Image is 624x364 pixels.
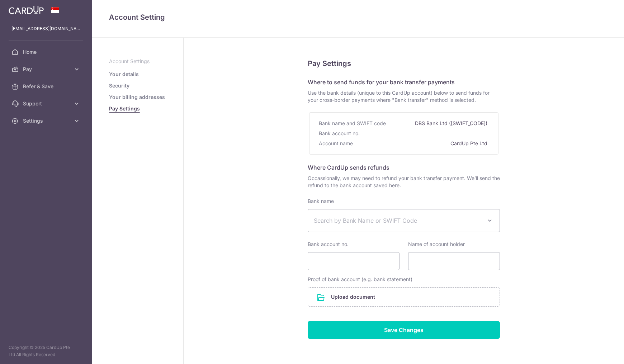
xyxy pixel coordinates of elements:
h5: Pay Settings [308,58,500,69]
div: Upload document [308,287,500,307]
span: Search by Bank Name or SWIFT Code [314,216,482,225]
span: Where CardUp sends refunds [308,164,389,171]
span: translation missing: en.refund_bank_accounts.show.title.account_setting [109,13,165,22]
p: Account Settings [109,58,166,65]
a: Your billing addresses [109,94,165,101]
div: Bank name and SWIFT code [319,118,387,128]
span: Where to send funds for your bank transfer payments [308,79,455,86]
span: Pay [23,66,70,73]
label: Bank account no. [308,241,349,248]
span: Support [23,100,70,107]
a: Security [109,82,129,89]
span: Settings [23,117,70,124]
div: CardUp Pte Ltd [450,138,489,148]
span: Home [23,48,70,56]
div: Account name [319,138,354,148]
span: Use the bank details (unique to this CardUp account) below to send funds for your cross-border pa... [308,89,500,104]
span: Occassionally, we may need to refund your bank transfer payment. We’ll send the refund to the ban... [308,175,500,189]
div: Bank account no. [319,128,361,138]
label: Name of account holder [408,241,465,248]
p: [EMAIL_ADDRESS][DOMAIN_NAME] [11,25,80,32]
img: CardUp [9,6,44,14]
a: Your details [109,71,139,78]
label: Bank name [308,198,334,205]
span: Refer & Save [23,83,70,90]
div: DBS Bank Ltd ([SWIFT_CODE]) [415,118,489,128]
label: Proof of bank account (e.g. bank statement) [308,276,412,283]
input: Save Changes [308,321,500,339]
a: Pay Settings [109,105,140,112]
